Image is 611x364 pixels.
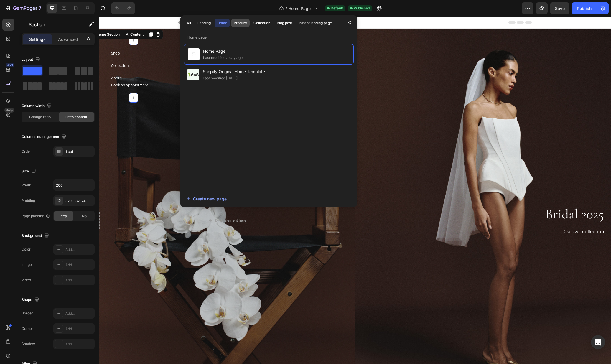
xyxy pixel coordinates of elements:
[572,2,597,14] button: Publish
[22,262,32,267] div: Image
[203,48,243,55] span: Home Page
[12,65,49,72] a: Book an appointment
[296,19,335,27] button: Instant landing page
[195,19,213,27] button: Landing
[187,196,227,202] div: Create new page
[215,19,230,27] button: Home
[446,189,505,207] p: Bridal 2025
[203,75,238,81] div: Last modified [DATE]
[65,149,93,154] div: 1 col
[234,20,247,26] div: Product
[54,180,94,190] input: Auto
[65,326,93,332] div: Add...
[22,149,31,154] div: Order
[277,20,292,26] div: Blog post
[29,21,77,28] p: Section
[4,108,14,113] div: Beta
[22,326,33,331] div: Corner
[299,20,332,26] div: Instant landing page
[29,114,51,120] span: Change ratio
[203,55,243,61] div: Last modified a day ago
[29,36,46,42] p: Settings
[22,232,50,240] div: Background
[58,36,78,42] p: Advanced
[12,46,31,52] a: Collections
[203,68,265,75] span: Shopify Original Home Template
[65,342,93,347] div: Add...
[22,247,31,252] div: Color
[354,6,370,11] span: Published
[550,2,569,14] button: Save
[2,2,44,14] button: 7
[288,5,311,11] span: Home Page
[61,213,67,219] span: Yes
[22,133,67,141] div: Columns management
[253,20,270,26] div: Collection
[65,311,93,316] div: Add...
[22,277,31,283] div: Video
[186,193,351,205] button: Create new page
[463,211,505,219] p: Discover collection
[22,198,35,203] div: Padding
[456,209,512,221] a: Discover collection
[197,20,211,26] div: Landing
[231,19,250,27] button: Product
[116,202,147,206] div: Drop element here
[22,213,50,219] div: Page padding
[22,56,41,64] div: Layout
[22,296,40,304] div: Shape
[65,278,93,283] div: Add...
[217,20,227,26] div: Home
[286,5,287,11] span: /
[6,63,14,67] div: 450
[24,14,45,22] button: AI Content
[591,335,605,349] div: Open Intercom Messenger
[180,34,357,40] p: Home page
[22,341,35,347] div: Shadow
[65,198,93,204] div: 32, 0, 32, 24
[22,167,37,175] div: Size
[251,19,273,27] button: Collection
[22,311,33,316] div: Border
[22,182,31,188] div: Width
[577,5,592,11] div: Publish
[99,17,611,364] iframe: Design area
[39,5,41,12] p: 7
[274,19,295,27] button: Blog post
[111,2,135,14] div: Undo/Redo
[184,19,194,27] button: All
[65,262,93,268] div: Add...
[65,247,93,252] div: Add...
[187,20,191,26] div: All
[22,102,53,110] div: Column width
[82,213,87,219] span: No
[331,6,343,11] span: Default
[12,58,22,65] a: About
[439,187,512,209] a: Bridal 2025
[555,6,565,11] span: Save
[65,114,87,120] span: Fit to content
[12,34,21,40] a: Shop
